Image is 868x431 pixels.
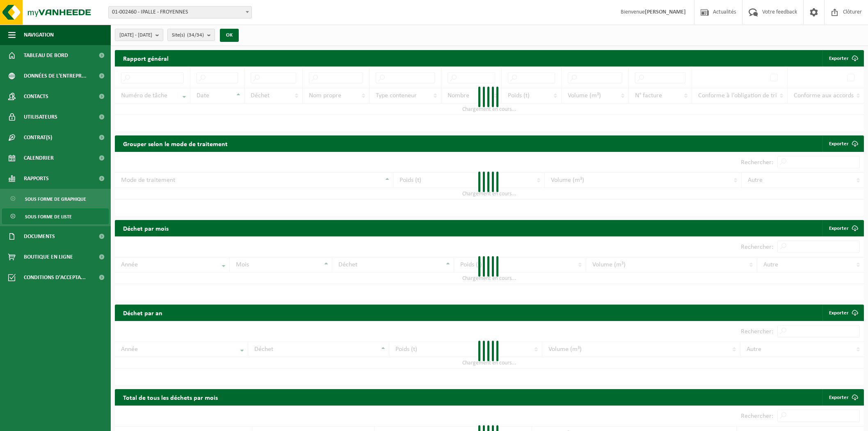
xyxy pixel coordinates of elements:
[172,29,204,41] span: Site(s)
[24,127,52,148] span: Contrat(s)
[167,29,215,41] button: Site(s)(34/34)
[2,191,109,206] a: Sous forme de graphique
[24,247,73,267] span: Boutique en ligne
[24,168,49,189] span: Rapports
[115,29,163,41] button: [DATE] - [DATE]
[115,305,171,321] h2: Déchet par an
[24,86,48,107] span: Contacts
[108,6,252,18] span: 01-002460 - IPALLE - FROYENNES
[24,66,87,86] span: Données de l'entrepr...
[115,389,226,405] h2: Total de tous les déchets par mois
[24,45,68,66] span: Tableau de bord
[822,135,863,152] a: Exporter
[822,220,863,236] a: Exporter
[24,267,86,288] span: Conditions d'accepta...
[24,148,54,168] span: Calendrier
[25,191,86,207] span: Sous forme de graphique
[822,50,863,66] button: Exporter
[2,209,109,224] a: Sous forme de liste
[119,29,152,41] span: [DATE] - [DATE]
[24,107,57,127] span: Utilisateurs
[822,389,863,406] a: Exporter
[24,226,55,247] span: Documents
[24,25,54,45] span: Navigation
[822,305,863,321] a: Exporter
[187,32,204,38] count: (34/34)
[220,29,239,42] button: OK
[115,220,177,236] h2: Déchet par mois
[115,50,177,66] h2: Rapport général
[645,9,686,15] strong: [PERSON_NAME]
[25,209,72,225] span: Sous forme de liste
[109,7,251,18] span: 01-002460 - IPALLE - FROYENNES
[115,135,236,151] h2: Grouper selon le mode de traitement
